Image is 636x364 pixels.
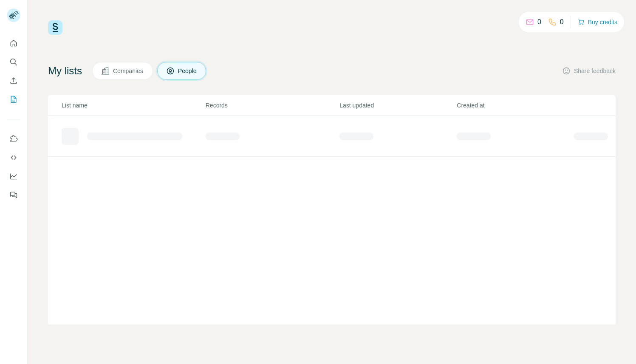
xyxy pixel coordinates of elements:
[7,187,20,203] button: Feedback
[7,92,20,107] button: My lists
[48,64,82,78] h4: My lists
[206,101,339,110] p: Records
[562,67,616,75] button: Share feedback
[339,101,456,110] p: Last updated
[7,169,20,184] button: Dashboard
[7,150,20,165] button: Use Surfe API
[178,67,198,75] span: People
[7,131,20,147] button: Use Surfe on LinkedIn
[578,16,617,28] button: Buy credits
[113,67,144,75] span: Companies
[48,20,62,35] img: Surfe Logo
[7,36,20,51] button: Quick start
[560,17,564,27] p: 0
[457,101,573,110] p: Created at
[537,17,541,27] p: 0
[7,54,20,70] button: Search
[7,73,20,88] button: Enrich CSV
[62,101,205,110] p: List name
